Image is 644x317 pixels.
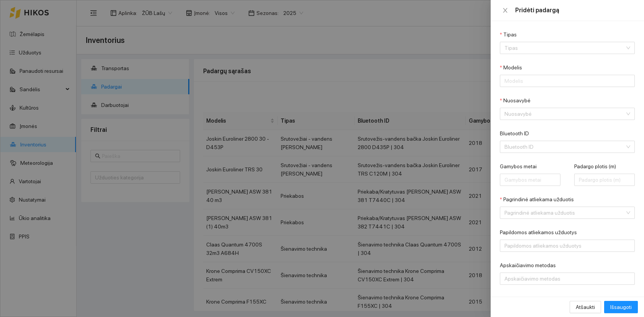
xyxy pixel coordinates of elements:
input: Modelis [500,75,635,87]
span: Atšaukti [576,303,595,311]
label: Nuosavybė [500,97,531,105]
label: Modelis [500,64,522,72]
input: Padargo plotis (m) [574,174,635,186]
input: Pagrindinė atliekama užduotis [504,207,625,218]
input: Gamybos metai [500,174,560,186]
button: Išsaugoti [604,301,638,313]
label: Gamybos metai [500,163,537,171]
label: Apskaičiavimo metodas [500,261,556,269]
label: Papildomos atliekamos užduotys [500,228,577,237]
span: close [502,7,508,13]
label: Tipas [500,31,517,39]
span: Išsaugoti [610,303,632,311]
button: Close [500,7,511,14]
div: Pridėti padargą [515,6,635,15]
label: Bluetooth ID [500,130,529,138]
label: Padargo plotis (m) [574,163,616,171]
button: Atšaukti [570,301,601,313]
label: Pagrindinė atliekama užduotis [500,195,574,204]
